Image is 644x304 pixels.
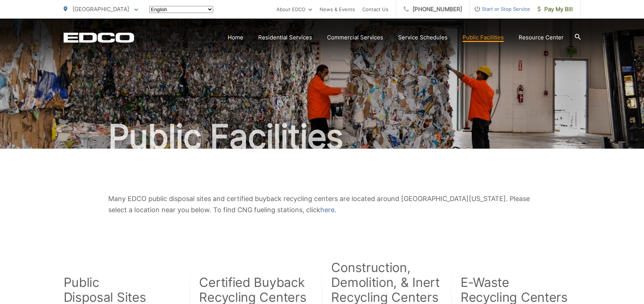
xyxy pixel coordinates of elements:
[149,6,213,13] select: Select a language
[108,195,530,214] span: Many EDCO public disposal sites and certified buyback recycling centers are located around [GEOGR...
[462,33,504,42] a: Public Facilities
[320,204,334,216] a: here
[327,33,383,42] a: Commercial Services
[258,33,312,42] a: Residential Services
[73,6,129,13] span: [GEOGRAPHIC_DATA]
[519,33,564,42] a: Resource Center
[362,5,388,14] a: Contact Us
[64,32,134,43] a: EDCD logo. Return to the homepage.
[228,33,243,42] a: Home
[320,5,355,14] a: News & Events
[398,33,448,42] a: Service Schedules
[64,118,581,155] h1: Public Facilities
[276,5,312,14] a: About EDCO
[538,5,573,14] span: Pay My Bill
